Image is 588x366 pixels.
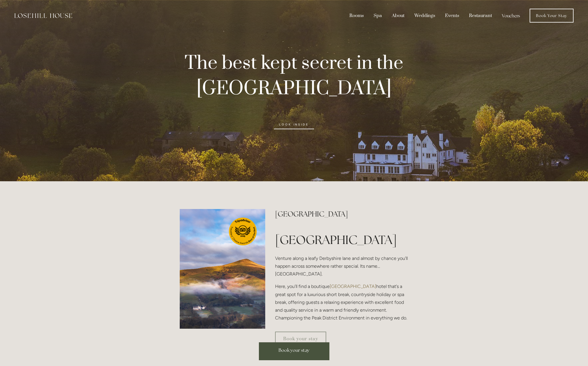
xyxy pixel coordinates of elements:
[185,51,407,101] strong: The best kept secret in the [GEOGRAPHIC_DATA]
[369,10,386,21] div: Spa
[330,284,376,289] a: [GEOGRAPHIC_DATA]
[410,10,439,21] div: Weddings
[274,120,314,129] a: look inside
[465,10,496,21] div: Restaurant
[530,9,574,23] a: Book Your Stay
[275,209,408,219] h2: [GEOGRAPHIC_DATA]
[275,254,408,278] p: Venture along a leafy Derbyshire lane and almost by chance you'll happen across somewhere rather ...
[14,13,72,18] img: Losehill House
[275,231,408,248] h1: [GEOGRAPHIC_DATA]
[498,10,524,21] a: Vouchers
[279,347,309,353] span: Book your stay
[275,282,408,322] p: Here, you’ll find a boutique hotel that’s a great spot for a luxurious short break, countryside h...
[387,10,409,21] div: About
[441,10,463,21] div: Events
[275,332,326,346] a: Book your stay
[345,10,368,21] div: Rooms
[259,342,329,360] a: Book your stay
